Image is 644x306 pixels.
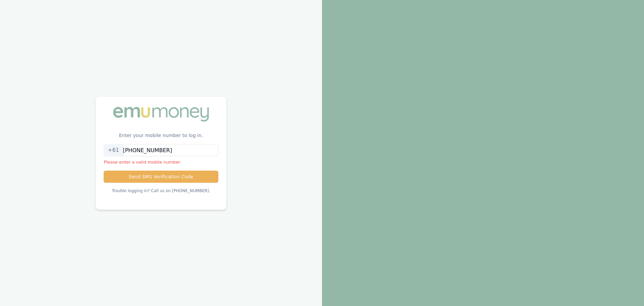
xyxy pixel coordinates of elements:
p: Please enter a valid mobile number [104,159,218,165]
div: +61 [104,144,123,156]
button: Send SMS Verification Code [104,171,218,183]
input: 0412345678 [104,144,218,156]
img: Emu Money [111,104,211,124]
p: Enter your mobile number to log in. [96,132,226,144]
p: Trouble logging in? Call us on [PHONE_NUMBER]. [112,188,210,193]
